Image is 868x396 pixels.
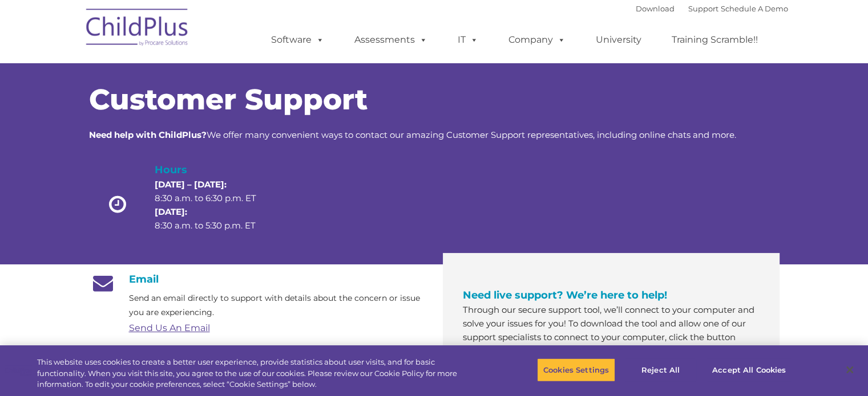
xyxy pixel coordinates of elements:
[584,28,653,51] a: University
[89,129,207,140] strong: Need help with ChildPlus?
[625,358,696,382] button: Reject All
[37,357,478,390] div: This website uses cookies to create a better user experience, provide statistics about user visit...
[537,358,615,382] button: Cookies Settings
[497,28,577,51] a: Company
[446,28,490,51] a: IT
[706,358,792,382] button: Accept All Cookies
[721,4,788,13] a: Schedule A Demo
[89,129,736,140] span: We offer many convenient ways to contact our amazing Customer Support representatives, including ...
[155,162,276,178] h4: Hours
[660,28,769,51] a: Training Scramble!!
[89,273,426,285] h4: Email
[260,28,336,51] a: Software
[837,357,862,382] button: Close
[688,4,718,13] a: Support
[155,178,276,232] p: 8:30 a.m. to 6:30 p.m. ET 8:30 a.m. to 5:30 p.m. ET
[89,82,368,117] span: Customer Support
[129,291,426,320] p: Send an email directly to support with details about the concern or issue you are experiencing.
[129,322,210,333] a: Send Us An Email
[80,1,195,58] img: ChildPlus by Procare Solutions
[463,289,667,301] span: Need live support? We’re here to help!
[343,28,439,51] a: Assessments
[463,303,760,371] p: Through our secure support tool, we’ll connect to your computer and solve your issues for you! To...
[636,4,675,13] a: Download
[155,179,227,190] strong: [DATE] – [DATE]:
[636,4,788,13] font: |
[155,206,187,217] strong: [DATE]:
